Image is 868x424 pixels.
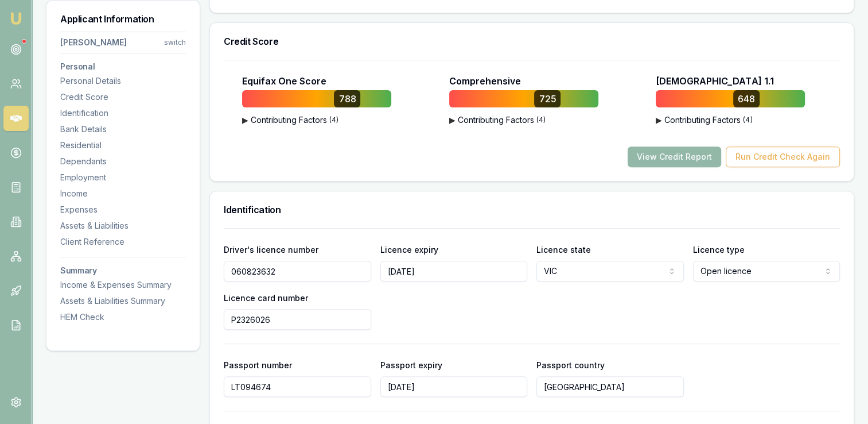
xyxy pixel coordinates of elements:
[224,245,318,255] label: Driver's licence number
[224,309,371,330] input: Enter driver's licence card number
[224,261,371,282] input: Enter driver's licence number
[60,37,127,48] div: [PERSON_NAME]
[536,115,546,125] span: ( 4 )
[536,360,605,370] label: Passport country
[733,90,760,107] div: 648
[60,279,186,291] div: Income & Expenses Summary
[60,172,186,183] div: Employment
[449,114,456,126] span: ▶
[536,376,684,397] input: Enter passport country
[60,140,186,151] div: Residential
[224,293,308,303] label: Licence card number
[60,63,186,71] h3: Personal
[224,376,371,397] input: Enter passport number
[242,114,248,126] span: ▶
[628,147,721,167] button: View Credit Report
[242,114,391,126] button: ▶Contributing Factors(4)
[380,245,438,255] label: Licence expiry
[60,311,186,323] div: HEM Check
[164,38,186,47] div: switch
[656,74,773,88] p: [DEMOGRAPHIC_DATA] 1.1
[224,205,840,214] h3: Identification
[60,107,186,119] div: Identification
[449,114,598,126] button: ▶Contributing Factors(4)
[224,37,840,46] h3: Credit Score
[60,124,186,135] div: Bank Details
[60,295,186,307] div: Assets & Liabilities Summary
[329,115,338,125] span: ( 4 )
[334,90,360,107] div: 788
[656,114,662,126] span: ▶
[534,90,560,107] div: 725
[60,75,186,87] div: Personal Details
[60,156,186,167] div: Dependants
[449,74,521,88] p: Comprehensive
[536,245,591,255] label: Licence state
[743,115,752,125] span: ( 4 )
[60,220,186,232] div: Assets & Liabilities
[60,14,186,24] h3: Applicant Information
[60,188,186,199] div: Income
[60,204,186,215] div: Expenses
[60,236,186,248] div: Client Reference
[656,114,805,126] button: ▶Contributing Factors(4)
[224,360,292,370] label: Passport number
[693,245,745,255] label: Licence type
[60,91,186,103] div: Credit Score
[242,74,326,88] p: Equifax One Score
[9,11,23,25] img: emu-icon-u.png
[726,147,840,167] button: Run Credit Check Again
[380,360,442,370] label: Passport expiry
[60,267,186,275] h3: Summary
